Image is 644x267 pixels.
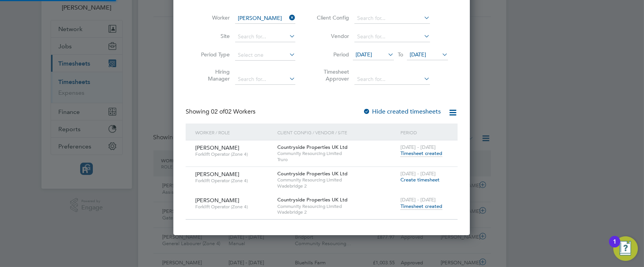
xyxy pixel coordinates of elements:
div: 1 [613,242,616,252]
div: Period [399,124,450,141]
div: Showing [186,108,257,116]
span: [DATE] - [DATE] [400,170,436,177]
span: [DATE] - [DATE] [400,144,436,150]
input: Select one [235,50,295,61]
span: Truro [277,157,397,163]
button: Open Resource Center, 1 new notification [613,236,638,261]
input: Search for... [354,31,430,42]
input: Search for... [354,74,430,85]
label: Period [315,51,349,58]
span: Forklift Operator (Zone 4) [195,151,272,157]
span: Create timesheet [400,176,440,183]
span: [PERSON_NAME] [195,197,239,204]
label: Timesheet Approver [315,68,349,82]
span: 02 Workers [211,108,255,115]
span: [DATE] [356,51,372,58]
label: Worker [195,14,230,21]
input: Search for... [235,74,295,85]
span: Community Resourcing Limited [277,177,397,183]
span: Countryside Properties UK Ltd [277,170,348,177]
div: Client Config / Vendor / Site [275,124,399,141]
span: 02 of [211,108,225,115]
span: [DATE] - [DATE] [400,196,436,203]
label: Site [195,33,230,40]
span: Forklift Operator (Zone 4) [195,178,272,184]
label: Vendor [315,33,349,40]
label: Period Type [195,51,230,58]
span: Countryside Properties UK Ltd [277,144,348,150]
span: Community Resourcing Limited [277,203,397,209]
input: Search for... [354,13,430,24]
input: Search for... [235,31,295,42]
span: [PERSON_NAME] [195,171,239,178]
input: Search for... [235,13,295,24]
span: To [395,49,405,59]
span: Community Resourcing Limited [277,150,397,157]
span: Forklift Operator (Zone 4) [195,204,272,210]
div: Worker / Role [193,124,275,141]
span: Countryside Properties UK Ltd [277,196,348,203]
span: Timesheet created [400,203,442,210]
label: Hiring Manager [195,68,230,82]
span: [PERSON_NAME] [195,144,239,151]
span: Wadebridge 2 [277,209,397,215]
span: [DATE] [410,51,426,58]
label: Hide created timesheets [363,108,441,115]
span: Timesheet created [400,150,442,157]
span: Wadebridge 2 [277,183,397,189]
label: Client Config [315,14,349,21]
